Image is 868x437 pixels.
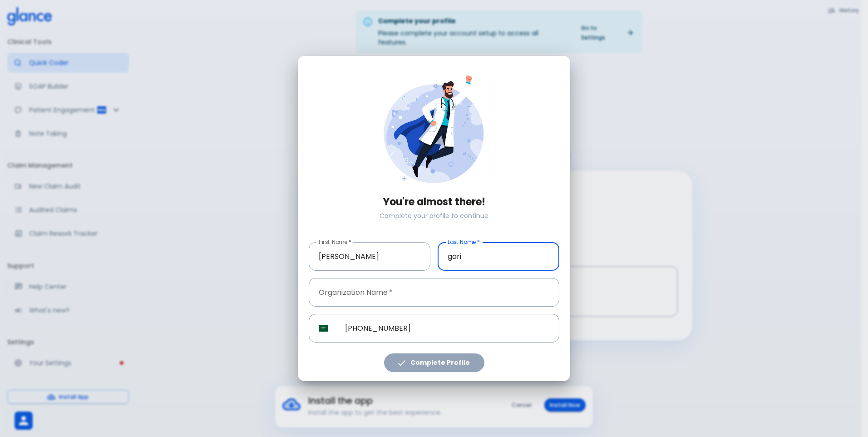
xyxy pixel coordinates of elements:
input: Enter your organization name [309,278,559,307]
input: Enter your first name [309,242,430,271]
img: unknown [319,325,328,332]
button: Select country [315,320,331,337]
p: Complete your profile to continue [309,211,559,220]
input: Phone Number [335,314,559,343]
img: doctor [371,65,497,190]
input: Enter your last name [438,242,559,271]
h3: You're almost there! [309,196,559,208]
